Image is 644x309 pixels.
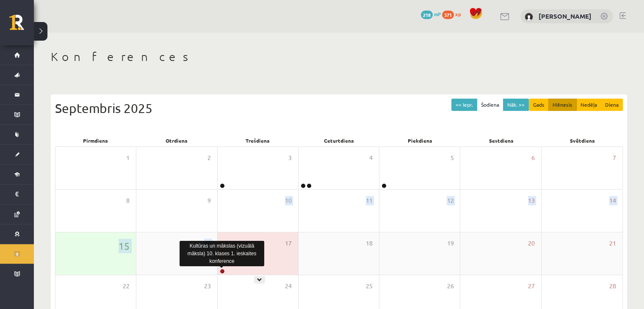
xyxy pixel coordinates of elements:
[477,99,503,111] button: Šodiena
[447,196,453,205] span: 12
[525,13,533,21] img: Ričards Stepiņš
[613,153,616,163] span: 7
[299,135,380,146] div: Ceturtdiena
[180,241,264,266] div: Kultūras un mākslas (vizuālā māksla) 10. klases 1. ieskaites konference
[503,99,529,111] button: Nāk. >>
[455,11,461,17] span: xp
[207,196,211,205] span: 9
[55,99,623,118] div: Septembris 2025
[126,153,130,163] span: 1
[119,239,130,253] span: 15
[366,196,373,205] span: 11
[609,196,616,205] span: 14
[531,153,535,163] span: 6
[447,239,453,248] span: 19
[434,11,441,17] span: mP
[217,135,299,146] div: Trešdiena
[601,99,623,111] button: Diena
[9,15,34,36] a: Rīgas 1. Tālmācības vidusskola
[576,99,601,111] button: Nedēļa
[369,153,373,163] span: 4
[529,99,549,111] button: Gads
[548,99,577,111] button: Mēnesis
[451,99,477,111] button: << Iepr.
[366,281,373,291] span: 25
[461,135,542,146] div: Sestdiena
[285,196,292,205] span: 10
[288,153,292,163] span: 3
[51,50,627,64] h1: Konferences
[539,12,591,20] a: [PERSON_NAME]
[609,281,616,291] span: 28
[421,11,433,19] span: 218
[379,135,461,146] div: Piekdiena
[285,281,292,291] span: 24
[123,281,130,291] span: 22
[366,239,373,248] span: 18
[442,11,465,17] a: 371 xp
[207,153,211,163] span: 2
[609,239,616,248] span: 21
[447,281,453,291] span: 26
[285,239,292,248] span: 17
[528,239,535,248] span: 20
[442,11,454,19] span: 371
[55,135,136,146] div: Pirmdiena
[126,196,130,205] span: 8
[528,281,535,291] span: 27
[528,196,535,205] span: 13
[421,11,441,17] a: 218 mP
[136,135,218,146] div: Otrdiena
[204,281,211,291] span: 23
[450,153,453,163] span: 5
[542,135,623,146] div: Svētdiena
